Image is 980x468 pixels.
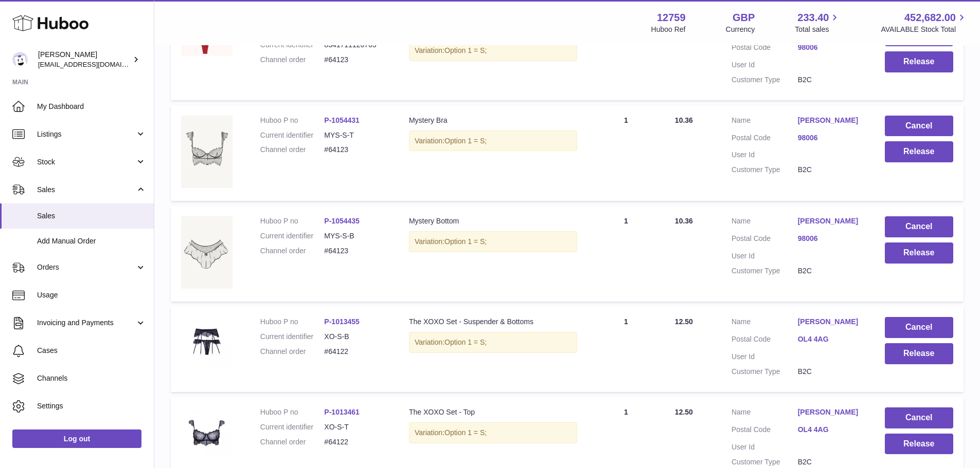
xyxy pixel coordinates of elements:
[260,246,325,256] dt: Channel order
[12,429,141,448] a: Log out
[324,317,360,326] a: P-1013455
[324,217,360,225] a: P-1054435
[324,246,388,256] dd: #64123
[260,116,325,125] dt: Huboo P no
[732,367,798,377] dt: Customer Type
[732,317,798,329] dt: Name
[732,266,798,276] dt: Customer Type
[732,60,798,70] dt: User Id
[260,407,325,417] dt: Huboo P no
[587,15,665,100] td: 1
[444,46,487,54] span: Option 1 = S;
[881,25,968,34] span: AVAILABLE Stock Total
[651,25,686,34] div: Huboo Ref
[260,332,325,342] dt: Current identifier
[37,185,135,195] span: Sales
[798,425,864,435] a: OL4 4AG
[732,407,798,420] dt: Name
[732,133,798,145] dt: Postal Code
[409,130,577,152] div: Variation:
[324,145,388,155] dd: #64123
[37,318,135,328] span: Invoicing and Payments
[732,150,798,160] dt: User Id
[409,332,577,353] div: Variation:
[732,251,798,261] dt: User Id
[37,129,135,139] span: Listings
[885,434,953,455] button: Release
[675,217,693,225] span: 10.36
[37,346,146,355] span: Cases
[324,130,388,140] dd: MYS-S-T
[38,50,131,69] div: [PERSON_NAME]
[409,116,577,125] div: Mystery Bra
[732,352,798,362] dt: User Id
[732,425,798,437] dt: Postal Code
[798,165,864,175] dd: B2C
[409,216,577,226] div: Mystery Bottom
[37,236,146,246] span: Add Manual Order
[798,457,864,467] dd: B2C
[409,407,577,417] div: The XOXO Set - Top
[885,317,953,338] button: Cancel
[181,407,233,459] img: 127591729807903.png
[181,216,233,289] img: 3_1d8a3e78-c06e-4a80-a063-fee5c4d82604.png
[260,317,325,327] dt: Huboo P no
[732,334,798,347] dt: Postal Code
[885,116,953,137] button: Cancel
[904,11,956,25] span: 452,682.00
[732,216,798,229] dt: Name
[38,60,151,68] span: [EMAIL_ADDRESS][DOMAIN_NAME]
[409,40,577,61] div: Variation:
[885,343,953,364] button: Release
[732,165,798,175] dt: Customer Type
[798,266,864,276] dd: B2C
[324,116,360,124] a: P-1054431
[37,211,146,221] span: Sales
[795,11,841,34] a: 233.40 Total sales
[798,317,864,327] a: [PERSON_NAME]
[324,347,388,357] dd: #64122
[885,242,953,264] button: Release
[444,237,487,246] span: Option 1 = S;
[885,216,953,237] button: Cancel
[885,407,953,428] button: Cancel
[732,43,798,55] dt: Postal Code
[409,422,577,443] div: Variation:
[37,373,146,383] span: Channels
[798,216,864,226] a: [PERSON_NAME]
[732,75,798,85] dt: Customer Type
[798,43,864,52] a: 98006
[409,231,577,252] div: Variation:
[798,133,864,143] a: 98006
[37,157,135,167] span: Stock
[260,231,325,241] dt: Current identifier
[726,25,755,34] div: Currency
[324,231,388,241] dd: MYS-S-B
[37,102,146,111] span: My Dashboard
[587,105,665,201] td: 1
[732,234,798,246] dt: Postal Code
[587,307,665,392] td: 1
[885,141,953,162] button: Release
[798,367,864,377] dd: B2C
[37,290,146,300] span: Usage
[260,347,325,357] dt: Channel order
[675,317,693,326] span: 12.50
[37,263,135,272] span: Orders
[798,334,864,344] a: OL4 4AG
[732,116,798,128] dt: Name
[798,407,864,417] a: [PERSON_NAME]
[181,116,233,188] img: 2_a48aac51-a1fe-430d-9763-fafc878b452d.png
[797,11,829,25] span: 233.40
[324,437,388,447] dd: #64122
[37,401,146,411] span: Settings
[324,332,388,342] dd: XO-S-B
[12,52,28,67] img: internalAdmin-12759@internal.huboo.com
[885,51,953,72] button: Release
[260,437,325,447] dt: Channel order
[181,317,233,368] img: 127591729807956.png
[675,116,693,124] span: 10.36
[444,137,487,145] span: Option 1 = S;
[324,408,360,416] a: P-1013461
[587,206,665,302] td: 1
